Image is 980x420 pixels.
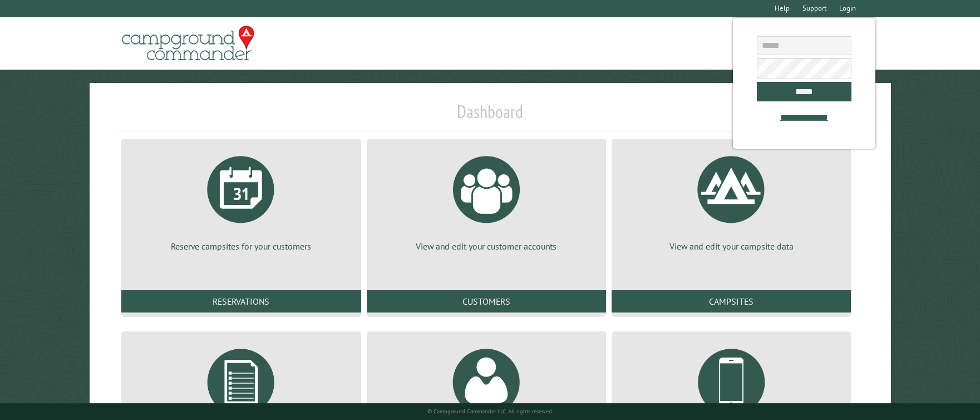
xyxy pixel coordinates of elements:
[380,240,593,252] p: View and edit your customer accounts
[119,22,258,65] img: Campground Commander
[367,290,606,312] a: Customers
[380,148,593,252] a: View and edit your customer accounts
[121,290,361,312] a: Reservations
[135,148,347,252] a: Reserve campsites for your customers
[119,101,861,131] h1: Dashboard
[625,148,838,252] a: View and edit your campsite data
[625,240,838,252] p: View and edit your campsite data
[135,240,347,252] p: Reserve campsites for your customers
[427,408,553,415] small: © Campground Commander LLC. All rights reserved.
[612,290,851,312] a: Campsites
